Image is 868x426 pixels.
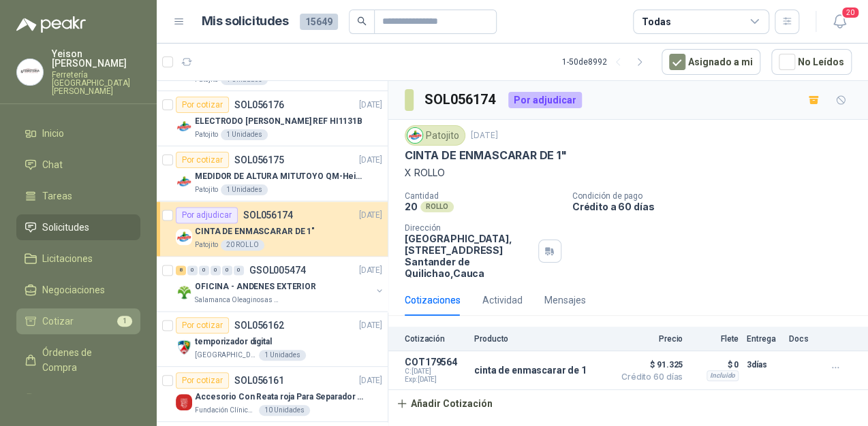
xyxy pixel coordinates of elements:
[642,14,670,29] div: Todas
[615,334,683,344] p: Precio
[157,201,388,257] a: Por adjudicarSOL056174[DATE] Company LogoCINTA DE ENMASCARAR DE 1"Patojito20 ROLLO
[176,262,385,306] a: 8 0 0 0 0 0 GSOL005474[DATE] Company LogoOFICINA - ANDENES EXTERIORSalamanca Oleaginosas SAS
[176,265,186,275] div: 8
[300,14,338,30] span: 15649
[474,334,606,344] p: Producto
[199,265,209,275] div: 0
[195,225,315,238] p: CINTA DE ENMASCARAR DE 1"
[42,220,89,235] span: Solicitudes
[211,265,221,275] div: 0
[16,214,140,240] a: Solicitudes
[176,152,229,168] div: Por cotizar
[42,189,72,203] span: Tareas
[405,165,852,180] p: X ROLLO
[405,376,466,384] span: Exp: [DATE]
[16,152,140,178] a: Chat
[789,334,816,344] p: Docs
[157,367,388,422] a: Por cotizarSOL056161[DATE] Company LogoAccesorio Con Reata roja Para Separador De FilaFundación C...
[405,334,466,344] p: Cotización
[16,308,140,334] a: Cotizar1
[405,293,461,308] div: Cotizaciones
[544,293,586,308] div: Mensajes
[16,340,140,380] a: Órdenes de Compra
[482,293,523,308] div: Actividad
[221,129,268,140] div: 1 Unidades
[841,6,860,19] span: 20
[42,345,127,375] span: Órdenes de Compra
[176,372,229,389] div: Por cotizar
[117,316,132,327] span: 1
[359,374,382,387] p: [DATE]
[691,357,739,373] p: $ 0
[234,265,244,275] div: 0
[508,92,582,108] div: Por adjudicar
[202,12,289,31] h1: Mis solicitudes
[42,157,63,172] span: Chat
[234,321,284,330] p: SOL056162
[234,376,284,385] p: SOL056161
[42,251,93,266] span: Licitaciones
[359,264,382,277] p: [DATE]
[16,16,86,33] img: Logo peakr
[691,334,739,344] p: Flete
[176,174,192,190] img: Company Logo
[195,391,365,404] p: Accesorio Con Reata roja Para Separador De Fila
[42,391,93,406] span: Remisiones
[357,16,367,26] span: search
[405,233,533,279] p: [GEOGRAPHIC_DATA], [STREET_ADDRESS] Santander de Quilichao , Cauca
[176,97,229,113] div: Por cotizar
[388,390,500,417] button: Añadir Cotización
[747,357,781,373] p: 3 días
[222,265,232,275] div: 0
[195,280,316,293] p: OFICINA - ANDENES EXTERIOR
[424,89,497,110] h3: SOL056174
[195,170,365,183] p: MEDIDOR DE ALTURA MITUTOYO QM-Height 518-245
[359,154,382,167] p: [DATE]
[16,386,140,412] a: Remisiones
[827,10,852,34] button: 20
[259,405,310,416] div: 10 Unidades
[572,191,863,201] p: Condición de pago
[195,240,218,250] p: Patojito
[176,207,238,223] div: Por adjudicar
[16,120,140,146] a: Inicio
[405,201,418,212] p: 20
[243,210,293,220] p: SOL056174
[42,314,74,329] span: Cotizar
[615,373,683,381] span: Crédito 60 días
[52,71,140,95] p: Ferretería [GEOGRAPHIC_DATA][PERSON_NAME]
[405,357,466,367] p: COT179564
[359,99,382,112] p: [DATE]
[195,335,272,348] p: temporizador digital
[176,394,192,410] img: Company Logo
[474,365,587,376] p: cinta de enmascarar de 1
[17,59,43,85] img: Company Logo
[405,191,561,201] p: Cantidad
[195,129,218,140] p: Patojito
[187,265,198,275] div: 0
[405,223,533,233] p: Dirección
[662,49,760,75] button: Asignado a mi
[221,184,268,195] div: 1 Unidades
[234,155,284,165] p: SOL056175
[195,405,256,416] p: Fundación Clínica Shaio
[176,317,229,333] div: Por cotizar
[359,209,382,222] p: [DATE]
[562,51,651,73] div: 1 - 50 de 8992
[176,229,192,245] img: Company Logo
[42,126,64,141] span: Inicio
[176,339,192,355] img: Company Logo
[771,49,852,75] button: No Leídos
[16,277,140,303] a: Negociaciones
[195,350,256,361] p: [GEOGRAPHIC_DATA]
[259,350,306,361] div: 1 Unidades
[405,125,465,146] div: Patojito
[234,100,284,110] p: SOL056176
[420,201,454,212] div: ROLLO
[572,201,863,212] p: Crédito a 60 días
[176,118,192,135] img: Company Logo
[359,319,382,332] p: [DATE]
[157,312,388,367] a: Por cotizarSOL056162[DATE] Company Logotemporizador digital[GEOGRAPHIC_DATA]1 Unidades
[16,246,140,272] a: Licitaciones
[747,334,781,344] p: Entrega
